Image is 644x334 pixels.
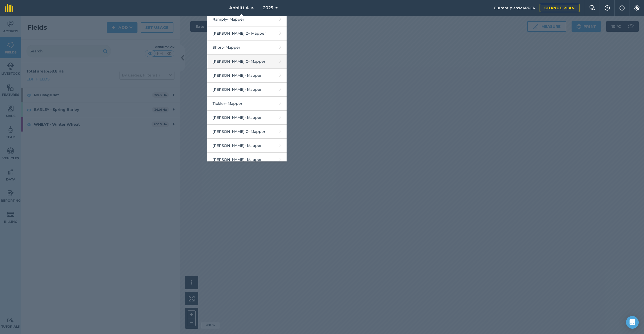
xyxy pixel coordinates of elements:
a: [PERSON_NAME] C- Mapper [207,125,287,139]
a: [PERSON_NAME]- Mapper [207,83,287,97]
img: A question mark icon [604,5,610,11]
a: [PERSON_NAME] C- Mapper [207,55,287,69]
span: 2025 [263,5,273,11]
div: Open Intercom Messenger [626,316,639,329]
a: [PERSON_NAME]- Mapper [207,153,287,167]
img: fieldmargin Logo [5,4,13,12]
a: Short- Mapper [207,40,287,55]
span: Abblitt A [229,5,249,11]
a: [PERSON_NAME]- Mapper [207,111,287,125]
a: Tickler- Mapper [207,97,287,111]
a: [PERSON_NAME] D- Mapper [207,26,287,40]
img: svg+xml;base64,PHN2ZyB4bWxucz0iaHR0cDovL3d3dy53My5vcmcvMjAwMC9zdmciIHdpZHRoPSIxNyIgaGVpZ2h0PSIxNy... [619,5,625,11]
a: [PERSON_NAME]- Mapper [207,139,287,153]
a: Ramply- Mapper [207,12,287,26]
span: Current plan : MAPPER [494,5,535,11]
a: [PERSON_NAME]- Mapper [207,69,287,83]
a: Change plan [540,4,579,12]
img: Two speech bubbles overlapping with the left bubble in the forefront [589,5,596,11]
img: A cog icon [634,5,640,11]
